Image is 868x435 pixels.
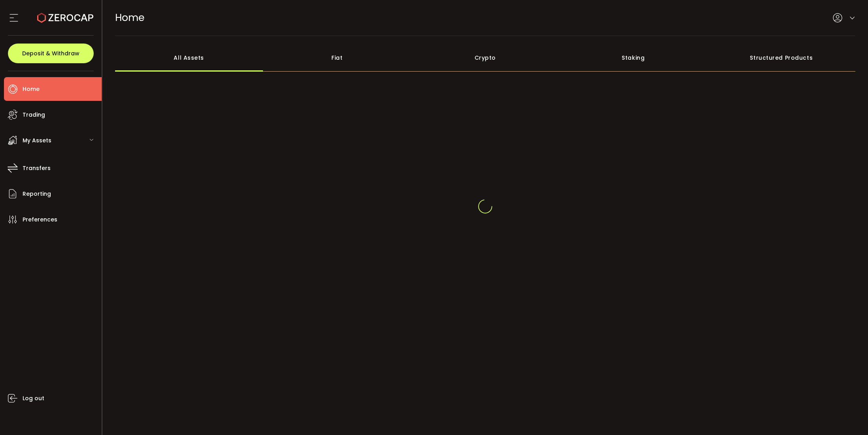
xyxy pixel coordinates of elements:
[411,44,560,72] div: Crypto
[22,51,79,56] span: Deposit & Withdraw
[8,43,94,63] button: Deposit & Withdraw
[23,135,51,146] span: My Assets
[115,44,263,72] div: All Assets
[23,188,51,200] span: Reporting
[707,44,856,72] div: Structured Products
[23,214,57,225] span: Preferences
[23,83,40,95] span: Home
[115,11,144,25] span: Home
[263,44,411,72] div: Fiat
[23,163,51,174] span: Transfers
[23,393,44,404] span: Log out
[23,109,45,121] span: Trading
[559,44,707,72] div: Staking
